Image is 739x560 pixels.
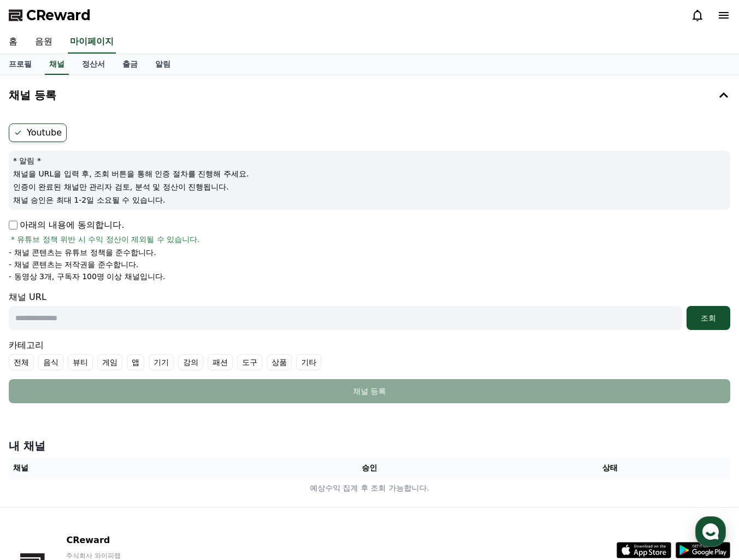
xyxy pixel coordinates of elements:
a: 출금 [114,54,146,75]
h4: 내 채널 [9,438,730,453]
p: - 채널 콘텐츠는 유튜브 정책을 준수합니다. [9,247,156,258]
p: 아래의 내용에 동의합니다. [9,219,124,232]
td: 예상수익 집계 후 조회 가능합니다. [9,478,730,498]
div: 채널 URL [9,291,730,330]
a: 정산서 [73,54,114,75]
th: 승인 [249,458,490,478]
div: 조회 [691,313,726,323]
label: 음식 [38,354,63,370]
label: 상품 [267,354,292,370]
a: 알림 [146,54,179,75]
label: 전체 [9,354,34,370]
a: 대화 [72,346,141,374]
span: 홈 [34,363,41,372]
span: CReward [26,7,91,24]
p: 인증이 완료된 채널만 관리자 검토, 분석 및 정산이 진행됩니다. [13,181,726,192]
a: 설정 [141,346,210,374]
label: 도구 [237,354,262,370]
label: 게임 [97,354,122,370]
a: 홈 [3,346,72,374]
div: 카테고리 [9,339,730,370]
p: - 채널 콘텐츠는 저작권을 준수합니다. [9,259,138,270]
label: Youtube [9,123,67,142]
button: 채널 등록 [4,80,735,110]
a: 마이페이지 [68,31,116,54]
p: - 동영상 3개, 구독자 100명 이상 채널입니다. [9,271,165,282]
h4: 채널 등록 [9,89,56,101]
div: 채널 등록 [31,386,708,397]
a: CReward [9,7,91,24]
th: 채널 [9,458,249,478]
p: 채널 승인은 최대 1-2일 소요될 수 있습니다. [13,194,726,205]
button: 조회 [687,306,730,330]
label: 앱 [127,354,144,370]
th: 상태 [490,458,730,478]
a: 음원 [26,31,61,54]
p: 주식회사 와이피랩 [66,551,200,560]
span: * 유튜브 정책 위반 시 수익 정산이 제외될 수 있습니다. [11,234,200,245]
p: 채널을 URL을 입력 후, 조회 버튼을 통해 인증 절차를 진행해 주세요. [13,168,726,179]
span: 대화 [100,363,113,372]
button: 채널 등록 [9,379,730,403]
p: CReward [66,534,200,547]
label: 기기 [149,354,174,370]
label: 기타 [296,354,321,370]
label: 패션 [208,354,233,370]
span: 설정 [169,363,182,372]
a: 채널 [45,54,69,75]
label: 뷰티 [68,354,93,370]
label: 강의 [178,354,203,370]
